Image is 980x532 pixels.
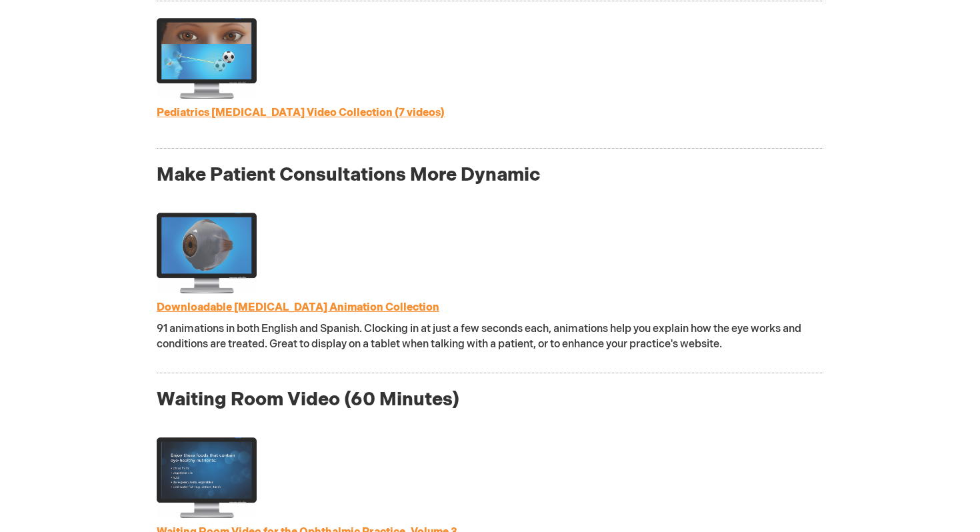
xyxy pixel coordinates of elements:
[157,389,459,411] span: Waiting Room Video (60 Minutes)
[157,323,801,351] span: 91 animations in both English and Spanish. Clocking in at just a few seconds each, animations hel...
[157,437,257,518] img: Waiting Room Video for the Ophthalmic Practice, Volume 3
[157,18,257,99] img: Pediatrics Patient Education Video Collection
[157,164,541,186] span: Make Patient Consultations More Dynamic
[157,107,445,119] a: Pediatrics [MEDICAL_DATA] Video Collection (7 videos)
[157,301,439,314] a: Downloadable [MEDICAL_DATA] Animation Collection
[157,213,257,293] img: Downloadable Patient Education Animation Collection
